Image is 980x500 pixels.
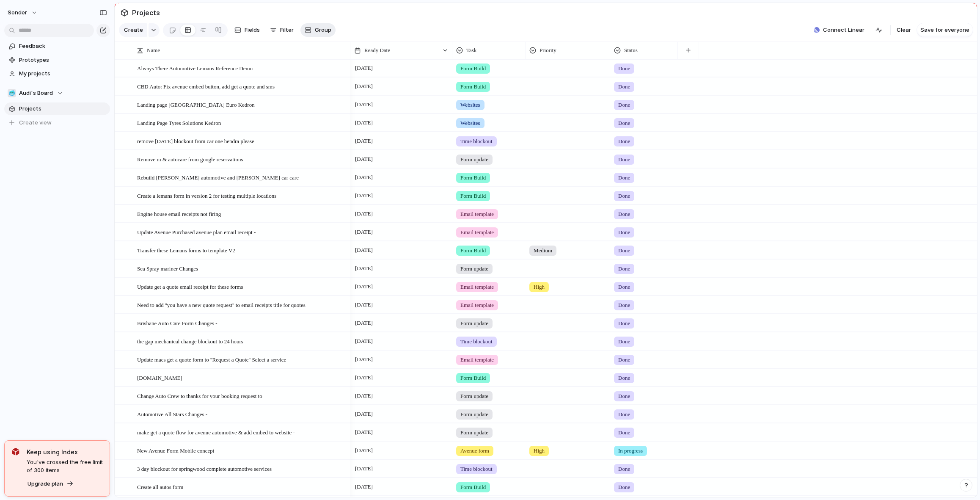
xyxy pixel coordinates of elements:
[353,445,375,456] span: [DATE]
[460,137,493,146] span: Time blockout
[137,336,243,346] span: the gap mechanical change blockout to 24 hours
[4,54,110,66] a: Prototypes
[19,89,53,97] span: Audi's Board
[460,283,494,291] span: Email template
[618,410,630,419] span: Done
[823,26,864,34] span: Connect Linear
[137,464,272,473] span: 3 day blockout for springwood complete automotive services
[460,447,489,455] span: Avenue form
[460,210,494,218] span: Email template
[618,483,630,492] span: Done
[27,448,103,456] span: Keep using Index
[460,337,493,346] span: Time blockout
[353,336,375,346] span: [DATE]
[618,428,630,437] span: Done
[19,56,107,64] span: Prototypes
[618,246,630,255] span: Done
[137,300,306,309] span: Need to add ''you have a new quote request'' to email receipts title for quotes
[897,26,911,34] span: Clear
[460,356,494,364] span: Email template
[353,81,375,91] span: [DATE]
[618,356,630,364] span: Done
[137,391,262,401] span: Change Auto Crew to thanks for your booking request to
[137,282,243,291] span: Update get a quote email receipt for these forms
[618,374,630,382] span: Done
[119,23,147,37] button: Create
[137,409,207,419] span: Automotive All Stars Changes -
[460,246,486,255] span: Form Build
[353,191,375,201] span: [DATE]
[137,263,198,273] span: Sea Spray mariner Changes
[460,119,480,127] span: Websites
[137,136,254,146] span: remove [DATE] blockout from car one hendra please
[893,23,914,37] button: Clear
[353,209,375,219] span: [DATE]
[618,283,630,291] span: Done
[137,209,221,218] span: Engine house email receipts not firing
[353,391,375,401] span: [DATE]
[4,40,110,52] a: Feedback
[353,409,375,419] span: [DATE]
[460,392,488,401] span: Form update
[231,23,263,37] button: Fields
[624,46,638,55] span: Status
[920,26,969,34] span: Save for everyone
[460,228,494,237] span: Email template
[4,87,110,99] button: 🥶Audi's Board
[618,392,630,401] span: Done
[27,458,103,475] span: You've crossed the free limit of 300 items
[466,46,476,55] span: Task
[618,155,630,164] span: Done
[137,99,255,109] span: Landing page [GEOGRAPHIC_DATA] Euro Kedron
[137,482,183,492] span: Create all autos form
[137,172,299,182] span: Rebuild [PERSON_NAME] automotive and [PERSON_NAME] car care
[810,24,868,36] button: Connect Linear
[618,447,643,455] span: In progress
[353,172,375,182] span: [DATE]
[137,63,253,73] span: Always There Automotive Lemans Reference Demo
[618,265,630,273] span: Done
[460,410,488,419] span: Form update
[19,69,107,78] span: My projects
[353,136,375,146] span: [DATE]
[19,119,52,127] span: Create view
[460,155,488,164] span: Form update
[460,64,486,73] span: Form Build
[460,428,488,437] span: Form update
[618,465,630,473] span: Done
[4,102,110,115] a: Projects
[245,26,260,34] span: Fields
[4,67,110,80] a: My projects
[353,63,375,73] span: [DATE]
[25,478,76,490] button: Upgrade plan
[618,210,630,218] span: Done
[130,5,162,20] span: Projects
[137,81,275,91] span: CBD Auto: Fix avenue embed button, add get a quote and sms
[353,227,375,237] span: [DATE]
[618,301,630,309] span: Done
[618,228,630,237] span: Done
[353,482,375,492] span: [DATE]
[618,83,630,91] span: Done
[280,26,294,34] span: Filter
[137,445,214,455] span: New Avenue Form Mobile concept
[8,89,16,97] div: 🥶
[534,283,545,291] span: High
[364,46,390,55] span: Ready Date
[618,174,630,182] span: Done
[917,23,973,37] button: Save for everyone
[137,118,221,127] span: Landing Page Tyres Solutions Kedron
[460,265,488,273] span: Form update
[618,319,630,328] span: Done
[534,447,545,455] span: High
[618,101,630,109] span: Done
[28,480,63,488] span: Upgrade plan
[353,318,375,328] span: [DATE]
[353,373,375,383] span: [DATE]
[460,301,494,309] span: Email template
[534,246,552,255] span: Medium
[124,26,143,34] span: Create
[460,101,480,109] span: Websites
[618,337,630,346] span: Done
[460,483,486,492] span: Form Build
